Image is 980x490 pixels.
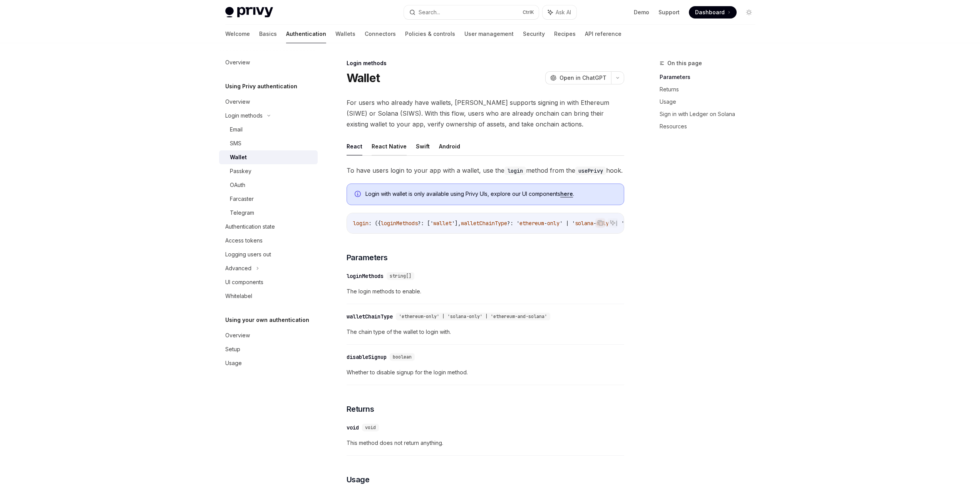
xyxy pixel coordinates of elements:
[595,218,605,228] button: Copy the contents from the code block
[608,218,618,228] button: Ask AI
[219,328,318,342] a: Overview
[365,25,396,43] a: Connectors
[393,354,412,360] span: boolean
[230,139,241,148] div: SMS
[219,56,318,69] a: Overview
[504,167,526,175] code: login
[399,313,547,320] span: 'ethereum-only' | 'solana-only' | 'ethereum-and-solana'
[419,8,440,17] div: Search...
[416,137,430,155] button: Swift
[560,74,606,82] span: Open in ChatGPT
[225,97,250,106] div: Overview
[347,368,624,377] span: Whether to disable signup for the login method.
[418,220,433,227] span: ?: ['
[347,97,624,130] span: For users who already have wallets, [PERSON_NAME] supports signing in with Ethereum (SIWE) or Sol...
[660,96,761,108] a: Usage
[219,275,318,289] a: UI components
[464,25,514,43] a: User management
[225,359,242,368] div: Usage
[372,137,407,155] button: React Native
[405,25,455,43] a: Policies & controls
[523,25,545,43] a: Security
[225,111,263,120] div: Login methods
[219,356,318,370] a: Usage
[347,165,624,176] span: To have users login to your app with a wallet, use the method from the hook.
[225,291,252,301] div: Whitelabel
[347,59,624,67] div: Login methods
[219,123,318,136] a: Email
[507,220,519,227] span: ?: '
[230,208,254,217] div: Telegram
[219,206,318,220] a: Telegram
[544,220,547,227] span: -
[585,25,622,43] a: API reference
[743,6,755,19] button: Toggle dark mode
[369,220,381,227] span: : ({
[225,82,297,91] h5: Using Privy authentication
[225,278,263,287] div: UI components
[519,220,544,227] span: ethereum
[560,220,575,227] span: ' | '
[560,190,573,197] a: here
[219,192,318,206] a: Farcaster
[452,220,461,227] span: '],
[230,167,251,176] div: Passkey
[225,222,275,231] div: Authentication state
[593,220,596,227] span: -
[390,273,411,279] span: string[]
[230,125,243,134] div: Email
[433,220,452,227] span: wallet
[439,137,460,155] button: Android
[347,287,624,296] span: The login methods to enable.
[219,95,318,109] a: Overview
[575,167,606,175] code: usePrivy
[225,7,273,18] img: light logo
[230,180,245,190] div: OAuth
[225,58,250,67] div: Overview
[689,6,737,19] a: Dashboard
[219,150,318,164] a: Wallet
[660,120,761,133] a: Resources
[554,25,576,43] a: Recipes
[347,272,384,280] div: loginMethods
[219,164,318,178] a: Passkey
[347,404,374,414] span: Returns
[353,220,369,227] span: login
[347,137,362,155] button: React
[219,136,318,150] a: SMS
[545,71,611,84] button: Open in ChatGPT
[225,25,250,43] a: Welcome
[381,220,418,227] span: loginMethods
[660,108,761,120] a: Sign in with Ledger on Solana
[347,474,370,485] span: Usage
[219,248,318,261] a: Logging users out
[219,220,318,234] a: Authentication state
[365,424,376,431] span: void
[634,8,649,16] a: Demo
[219,178,318,192] a: OAuth
[523,9,534,15] span: Ctrl K
[695,8,725,16] span: Dashboard
[225,331,250,340] div: Overview
[225,250,271,259] div: Logging users out
[225,236,263,245] div: Access tokens
[219,289,318,303] a: Whitelabel
[547,220,560,227] span: only
[225,264,251,273] div: Advanced
[347,424,359,431] div: void
[347,327,624,337] span: The chain type of the wallet to login with.
[660,71,761,83] a: Parameters
[347,252,388,263] span: Parameters
[230,194,254,204] div: Farcaster
[355,191,362,199] svg: Info
[556,8,571,16] span: Ask AI
[667,59,702,68] span: On this page
[230,153,247,162] div: Wallet
[286,25,326,43] a: Authentication
[225,315,309,325] h5: Using your own authentication
[347,438,624,448] span: This method does not return anything.
[225,345,240,354] div: Setup
[365,190,616,198] span: Login with wallet is only available using Privy UIs, explore our UI components .
[543,5,576,19] button: Ask AI
[660,83,761,96] a: Returns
